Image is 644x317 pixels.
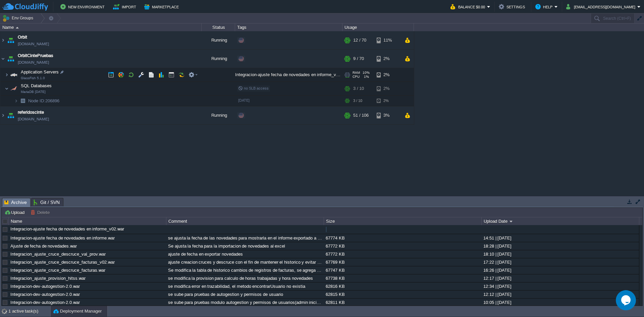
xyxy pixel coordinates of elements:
img: CloudJiffy [2,3,48,11]
span: Archive [4,198,27,207]
span: RAM [353,71,360,75]
span: SQL Databases [20,83,53,89]
div: 3% [377,106,398,124]
img: AMDAwAAAACH5BAEAAAAALAAAAAABAAEAAAICRAEAOw== [6,50,15,68]
a: Integracion_ajuste_cruce_descruce_facturas_v02.war [10,260,115,265]
div: se sube para pruebas modulo autogestion y permisos de usuarios(admin inicialmente) [166,299,323,306]
button: Marketplace [144,3,181,11]
img: AMDAwAAAACH5BAEAAAAALAAAAAABAAEAAAICRAEAOw== [14,96,18,106]
div: 18:28 | [DATE] [482,242,639,250]
div: Status [202,23,235,31]
div: se modifica la provision para calculo de horas trabajadas y hora novedades [166,274,323,282]
img: AMDAwAAAACH5BAEAAAAALAAAAAABAAEAAAICRAEAOw== [5,68,9,82]
img: AMDAwAAAACH5BAEAAAAALAAAAAABAAEAAAICRAEAOw== [9,82,18,95]
span: CPU [353,75,360,79]
div: Running [202,50,235,68]
div: 67772 KB [324,250,481,258]
div: Tags [235,23,342,31]
div: 2% [377,96,398,106]
div: Running [202,31,235,49]
a: [DOMAIN_NAME] [18,116,49,122]
span: Application Servers [20,69,60,75]
div: 14:51 | [DATE] [482,234,639,242]
button: Settings [499,3,527,11]
img: AMDAwAAAACH5BAEAAAAALAAAAAABAAEAAAICRAEAOw== [0,50,6,68]
iframe: chat widget [616,290,637,310]
img: AMDAwAAAACH5BAEAAAAALAAAAAABAAEAAAICRAEAOw== [16,27,19,29]
div: 12:17 | [DATE] [482,274,639,282]
span: 206896 [28,98,60,104]
a: Integracion_ajuste_cruce_descruce_val_prov.war [10,252,106,257]
div: 9 / 70 [353,50,364,68]
div: 3 / 10 [353,96,362,106]
a: [DOMAIN_NAME] [18,41,49,47]
img: AMDAwAAAACH5BAEAAAAALAAAAAABAAEAAAICRAEAOw== [6,31,15,49]
div: Se modifica la tabla de historico cambios de registros de facturas, se agrega el maestro estados ... [166,266,323,274]
button: [EMAIL_ADDRESS][DOMAIN_NAME] [566,3,637,11]
div: 51 / 106 [353,106,369,124]
a: Integracion_ajuste_cruce_descruce_facturas.war [10,268,105,273]
span: OrbitCintePruebas [18,52,53,59]
a: Application ServersGlassFish 5.1.0 [20,69,60,74]
div: Integracion-ajuste fecha de novedades en informe_v02.war [235,68,342,82]
div: 1 active task(s) [8,306,50,317]
a: Integracion-dev-autogestion-2.0.war [10,300,80,305]
button: Env Groups [2,13,36,23]
div: 10:05 | [DATE] [482,299,639,306]
div: 67769 KB [324,258,481,266]
span: no SLB access [238,86,269,90]
div: 2% [377,68,398,82]
span: [DATE] [238,98,250,102]
div: 11% [377,31,398,49]
div: 2% [377,82,398,95]
span: Git / SVN [34,198,60,206]
div: Upload Date [482,217,639,225]
button: Delete [31,209,52,215]
a: Integracion-dev-autogestion-2.0.war [10,284,80,289]
a: SQL DatabasesMariaDB [DATE] [20,83,53,88]
div: Comment [167,217,324,225]
img: AMDAwAAAACH5BAEAAAAALAAAAAABAAEAAAICRAEAOw== [18,96,28,106]
div: Usage [343,23,414,31]
span: 1% [362,75,369,79]
button: Help [535,3,554,11]
div: 12:34 | [DATE] [482,282,639,290]
div: 12 / 70 [353,31,366,49]
div: ajuste de fecha en exportar novedades [166,250,323,258]
a: Integracion_ajuste_provision_hitss.war [10,276,86,281]
div: 62811 KB [324,299,481,306]
span: Node ID: [28,98,45,103]
a: referidoscinte [18,109,44,116]
div: se ajusta la fecha de las novedades para mostrarla en el informe exportado a excel. [166,234,323,242]
button: New Environment [60,3,107,11]
div: 67747 KB [324,266,481,274]
a: Integracion-dev-autogestion-2.0.war [10,292,80,297]
button: Balance $0.00 [450,3,487,11]
button: Upload [4,209,26,215]
div: Se ajusta la fecha para la importacion de novedades al excel [166,242,323,250]
img: AMDAwAAAACH5BAEAAAAALAAAAAABAAEAAAICRAEAOw== [9,68,18,82]
div: ajuste creacion cruces y descruce con el fin de mantener el historico y evitar recalculos en line... [166,258,323,266]
div: 18:10 | [DATE] [482,250,639,258]
div: Running [202,106,235,124]
div: Integracion-ajuste fecha de novedades en informe_v02.war [9,225,166,233]
span: MariaDB [DATE] [21,90,46,94]
div: 12:12 | [DATE] [482,290,639,298]
span: 10% [363,71,370,75]
img: AMDAwAAAACH5BAEAAAAALAAAAAABAAEAAAICRAEAOw== [5,82,9,95]
div: 16:26 | [DATE] [482,266,639,274]
div: Name [9,217,166,225]
div: Size [324,217,481,225]
button: Import [113,3,138,11]
div: 17:22 | [DATE] [482,258,639,266]
span: Orbit [18,34,27,41]
span: GlassFish 5.1.0 [21,76,45,80]
div: se sube para pruebas de autogestion y permisos de usuario [166,290,323,298]
div: 67772 KB [324,242,481,250]
div: 2% [377,50,398,68]
img: AMDAwAAAACH5BAEAAAAALAAAAAABAAEAAAICRAEAOw== [0,31,6,49]
a: [DOMAIN_NAME] [18,59,49,66]
div: 67774 KB [324,234,481,242]
div: 62815 KB [324,290,481,298]
div: 67738 KB [324,274,481,282]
